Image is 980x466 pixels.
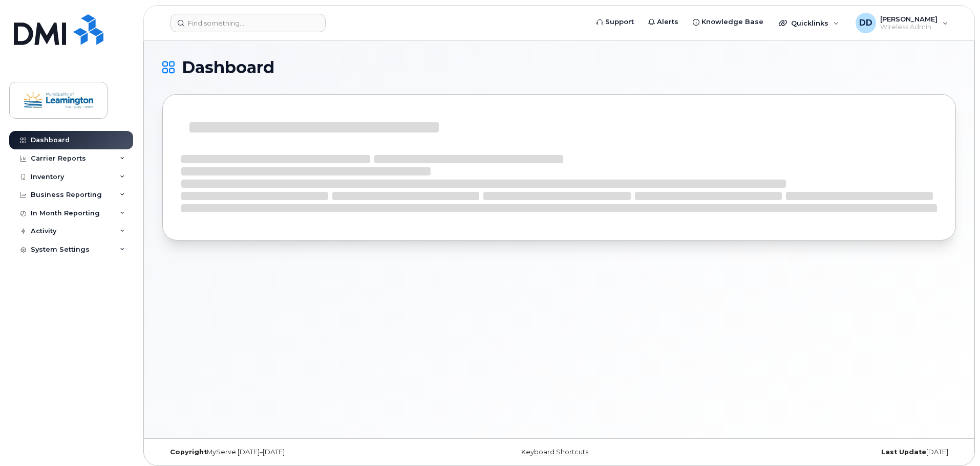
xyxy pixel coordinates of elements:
a: Keyboard Shortcuts [521,448,588,456]
div: [DATE] [691,448,956,456]
span: Dashboard [182,60,274,75]
strong: Last Update [881,448,926,456]
strong: Copyright [170,448,207,456]
div: MyServe [DATE]–[DATE] [162,448,427,456]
